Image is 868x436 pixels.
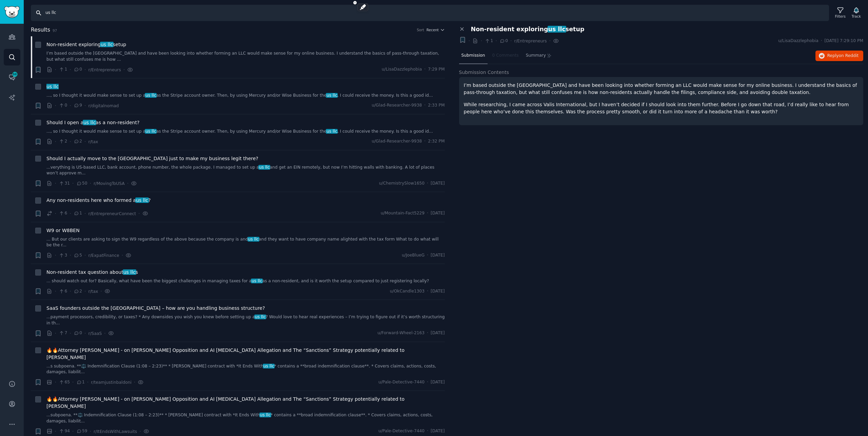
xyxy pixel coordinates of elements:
[431,288,445,295] span: [DATE]
[835,14,846,19] div: Filters
[263,364,275,368] span: us llc
[59,210,67,216] span: 6
[431,181,445,187] span: [DATE]
[59,330,67,336] span: 7
[127,180,129,187] span: ·
[427,428,428,434] span: ·
[70,210,71,217] span: ·
[46,119,139,126] a: Should I open aus llcas a non-resident?
[431,330,445,336] span: [DATE]
[4,69,20,86] a: 68
[84,252,86,259] span: ·
[59,288,67,295] span: 6
[46,347,445,361] a: 🔥🔥Attorney [PERSON_NAME] - on [PERSON_NAME] Opposition and AI [MEDICAL_DATA] Allegation and The “...
[46,197,151,204] a: Any non-residents here who formed aus llc?
[83,120,96,125] span: us llc
[469,37,470,44] span: ·
[46,93,445,99] a: ..., so I thought it would make sense to set up aus llcas the Stripe account owner. Then, by usin...
[461,53,485,59] span: Submission
[55,180,56,187] span: ·
[46,41,126,48] span: Non-resident exploring setup
[378,428,425,434] span: u/Pale-Detective-7440
[46,305,265,312] a: SaaS founders outside the [GEOGRAPHIC_DATA] – how are you handling business structure?
[55,138,56,145] span: ·
[134,379,135,386] span: ·
[74,330,82,336] span: 0
[55,102,56,109] span: ·
[46,119,139,126] span: Should I open a as a non-resident?
[485,38,493,44] span: 1
[59,428,70,434] span: 94
[46,51,445,62] a: I’m based outside the [GEOGRAPHIC_DATA] and have been looking into whether forming an LLC would m...
[46,314,445,326] a: ...payment processors, credibility, or taxes? * Any downsides you wish you knew before setting up...
[46,269,138,276] a: Non-resident tax question aboutus llcs
[427,27,445,32] button: Recent
[55,210,56,217] span: ·
[402,252,425,259] span: u/JoeBlueG
[248,237,259,242] span: us llc
[74,138,82,145] span: 2
[145,129,157,134] span: us llc
[90,180,91,187] span: ·
[379,181,425,187] span: u/ChemistrySlow1650
[84,66,86,73] span: ·
[427,379,428,385] span: ·
[135,197,149,203] span: us llc
[84,330,86,337] span: ·
[514,39,547,43] span: r/Entrepreneurs
[74,252,82,259] span: 5
[46,396,445,410] a: 🔥🔥Attorney [PERSON_NAME] - on [PERSON_NAME] Opposition and AI [MEDICAL_DATA] Allegation and The “...
[471,26,585,33] span: Non-resident exploring setup
[87,379,88,386] span: ·
[123,66,125,73] span: ·
[59,138,67,145] span: 2
[76,428,87,434] span: 59
[778,38,818,44] span: u/LisaDazzlephobia
[145,93,157,98] span: us llc
[254,315,266,319] span: us llc
[326,129,338,134] span: us llc
[31,26,50,34] span: Results
[84,210,86,217] span: ·
[88,211,136,216] span: r/EntrepreneurConnect
[4,6,20,18] img: GummySearch logo
[372,102,422,109] span: u/Glad-Researcher-9938
[381,210,425,216] span: u/Mountain-Fact5229
[815,51,863,61] button: Replyon Reddit
[88,68,121,72] span: r/Entrepreneurs
[849,6,863,20] button: Track
[74,67,82,73] span: 0
[70,138,71,145] span: ·
[84,138,86,145] span: ·
[431,428,445,434] span: [DATE]
[427,27,439,32] span: Recent
[326,93,338,98] span: us llc
[548,26,566,33] span: us llc
[378,379,425,385] span: u/Pale-Detective-7440
[72,180,74,187] span: ·
[122,252,123,259] span: ·
[70,66,71,73] span: ·
[104,330,105,337] span: ·
[70,288,71,295] span: ·
[72,379,74,386] span: ·
[90,428,91,435] span: ·
[377,330,425,336] span: u/Forward-Wheel-2163
[74,102,82,109] span: 9
[825,38,863,44] span: [DATE] 7:29:10 PM
[390,288,425,295] span: u/OkCandle1303
[510,37,512,44] span: ·
[424,138,426,145] span: ·
[76,379,85,385] span: 1
[55,288,56,295] span: ·
[259,413,271,417] span: us llc
[499,38,508,44] span: 0
[46,41,126,48] a: Non-resident exploringus llcsetup
[382,67,422,73] span: u/LisaDazzlephobia
[88,331,102,336] span: r/SaaS
[46,236,445,248] a: ... But our clients are asking to sign the W9 regardless of the above because the company is andu...
[46,412,445,424] a: ...subpoena. **⚖️ Indemnification Clause (1:08 – 2:23)** * [PERSON_NAME] contract with *It Ends W...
